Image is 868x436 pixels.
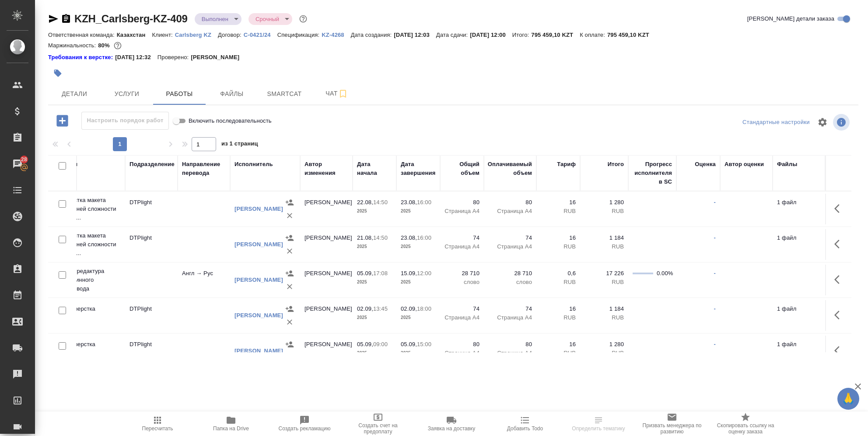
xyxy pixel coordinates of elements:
[401,207,436,216] p: 2025
[829,305,850,326] button: Здесь прячутся важные кнопки
[401,270,417,276] p: 15.09,
[338,89,348,99] svg: Подписаться
[64,196,121,222] p: Верстка макета средней сложности (MS ...
[833,114,851,131] span: Посмотреть информацию
[401,278,436,287] p: 2025
[841,390,856,408] span: 🙏
[234,312,283,319] a: [PERSON_NAME]
[584,207,624,216] p: RUB
[444,207,479,216] p: Страница А4
[300,265,353,295] td: [PERSON_NAME]
[584,234,624,242] p: 1 184
[436,32,470,38] p: Дата сдачи:
[541,242,576,251] p: RUB
[263,89,305,99] span: Smartcat
[607,32,656,38] p: 795 459,10 KZT
[304,160,348,177] div: Автор изменения
[357,234,373,241] p: 21.08,
[253,15,282,23] button: Срочный
[64,305,121,313] p: Подверстка
[417,305,431,312] p: 18:00
[48,64,67,83] button: Добавить тэг
[541,207,576,216] p: RUB
[283,351,296,364] button: Удалить
[373,341,388,347] p: 09:00
[541,313,576,322] p: RUB
[488,278,532,287] p: слово
[401,242,436,251] p: 2025
[488,269,532,278] p: 28 710
[373,234,388,241] p: 14:50
[322,31,351,38] a: KZ-4268
[401,349,436,358] p: 2025
[714,341,716,347] a: -
[584,313,624,322] p: RUB
[488,242,532,251] p: Страница А4
[444,160,479,177] div: Общий объем
[199,15,231,23] button: Выполнен
[444,234,479,242] p: 74
[541,305,576,313] p: 16
[357,207,392,216] p: 2025
[488,234,532,242] p: 74
[488,340,532,349] p: 80
[221,138,258,151] span: из 1 страниц
[234,241,283,248] a: [PERSON_NAME]
[470,32,512,38] p: [DATE] 12:00
[125,194,178,224] td: DTPlight
[488,198,532,207] p: 80
[401,305,417,312] p: 02.09,
[584,278,624,287] p: RUB
[444,340,479,349] p: 80
[300,300,353,331] td: [PERSON_NAME]
[244,32,277,38] p: С-0421/24
[444,349,479,358] p: Страница А4
[175,31,218,38] a: Carlsberg KZ
[829,340,850,361] button: Здесь прячутся важные кнопки
[300,229,353,260] td: [PERSON_NAME]
[837,388,859,410] button: 🙏
[444,242,479,251] p: Страница А4
[488,207,532,216] p: Страница А4
[115,53,157,62] p: [DATE] 12:32
[158,89,200,99] span: Работы
[48,42,98,49] p: Маржинальность:
[695,160,716,169] div: Оценка
[714,234,716,241] a: -
[48,32,117,38] p: Ответственная команда:
[829,198,850,219] button: Здесь прячутся важные кнопки
[211,89,253,99] span: Файлы
[189,117,272,125] span: Включить последовательность
[417,270,431,276] p: 12:00
[373,305,388,312] p: 13:45
[488,349,532,358] p: Страница А4
[657,269,672,278] div: 0.00%
[283,302,296,315] button: Назначить
[394,32,436,38] p: [DATE] 12:03
[417,234,431,241] p: 16:00
[584,242,624,251] p: RUB
[129,160,175,169] div: Подразделение
[283,280,296,293] button: Удалить
[74,13,188,25] a: KZH_Carlsberg-KZ-409
[16,155,32,164] span: 28
[283,245,296,258] button: Удалить
[584,198,624,207] p: 1 280
[512,32,531,38] p: Итого:
[357,199,373,206] p: 22.08,
[401,313,436,322] p: 2025
[777,160,797,169] div: Файлы
[401,160,436,177] div: Дата завершения
[541,234,576,242] p: 16
[218,32,244,38] p: Договор:
[182,160,226,177] div: Направление перевода
[50,112,74,130] button: Добавить работу
[373,270,388,276] p: 17:08
[714,305,716,312] a: -
[64,267,121,293] p: Постредактура машинного перевода
[283,315,296,329] button: Удалить
[300,194,353,224] td: [PERSON_NAME]
[608,160,624,169] div: Итого
[541,349,576,358] p: RUB
[777,340,821,349] p: 1 файл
